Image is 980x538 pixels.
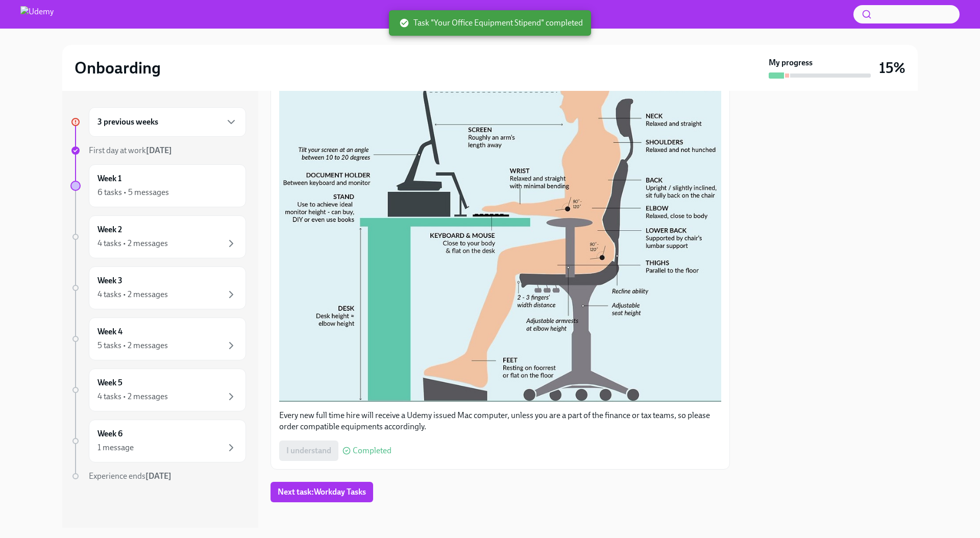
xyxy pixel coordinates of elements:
[97,340,168,351] div: 5 tasks • 2 messages
[89,471,171,481] span: Experience ends
[70,164,246,207] a: Week 16 tasks • 5 messages
[70,145,246,156] a: First day at work[DATE]
[70,317,246,360] a: Week 45 tasks • 2 messages
[20,6,54,22] img: Udemy
[70,369,246,411] a: Week 54 tasks • 2 messages
[70,215,246,258] a: Week 24 tasks • 2 messages
[97,224,122,235] h6: Week 2
[97,275,122,286] h6: Week 3
[146,145,172,155] strong: [DATE]
[97,391,168,402] div: 4 tasks • 2 messages
[353,447,391,455] span: Completed
[97,326,122,337] h6: Week 4
[145,471,171,481] strong: [DATE]
[97,377,122,388] h6: Week 5
[70,266,246,309] a: Week 34 tasks • 2 messages
[97,173,121,184] h6: Week 1
[89,107,246,137] div: 3 previous weeks
[75,58,161,78] h2: Onboarding
[879,59,905,77] h3: 15%
[97,428,122,439] h6: Week 6
[271,482,373,502] button: Next task:Workday Tasks
[399,17,583,29] span: Task "Your Office Equipment Stipend" completed
[279,410,721,432] p: Every new full time hire will receive a Udemy issued Mac computer, unless you are a part of the f...
[97,238,168,249] div: 4 tasks • 2 messages
[97,289,168,300] div: 4 tasks • 2 messages
[97,116,158,128] h6: 3 previous weeks
[769,57,813,68] strong: My progress
[97,187,169,198] div: 6 tasks • 5 messages
[70,420,246,462] a: Week 61 message
[278,487,366,497] span: Next task : Workday Tasks
[97,442,134,453] div: 1 message
[89,145,172,155] span: First day at work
